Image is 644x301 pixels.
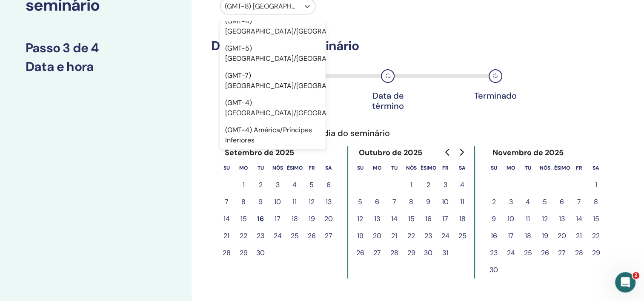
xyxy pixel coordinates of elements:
th: Segunda-feira [235,159,252,176]
button: 1 [403,176,420,193]
button: 27 [369,244,386,261]
button: 1 [235,176,252,193]
button: 20 [320,210,337,227]
button: 9 [420,193,437,210]
button: 18 [519,227,536,244]
button: 31 [437,244,454,261]
th: Sexta-feira [570,159,587,176]
button: 23 [420,227,437,244]
th: Quarta-feira [536,159,553,176]
button: Ir para o mês anterior [441,144,455,161]
div: (GMT-5) [GEOGRAPHIC_DATA]/[GEOGRAPHIC_DATA] [220,40,326,67]
button: 13 [369,210,386,227]
button: 25 [286,227,303,244]
button: 15 [587,210,604,227]
th: Segunda-feira [369,159,386,176]
div: (GMT-7) [GEOGRAPHIC_DATA]/[GEOGRAPHIC_DATA] [220,67,326,94]
button: 26 [352,244,369,261]
button: 11 [454,193,471,210]
div: Novembro de 2025 [485,146,570,159]
button: 16 [485,227,502,244]
button: 10 [269,193,286,210]
button: 14 [386,210,403,227]
button: 5 [352,193,369,210]
button: 7 [218,193,235,210]
th: Segunda-feira [502,159,519,176]
button: 24 [269,227,286,244]
th: Domingo [218,159,235,176]
button: 19 [352,227,369,244]
button: 3 [269,176,286,193]
button: 25 [454,227,471,244]
button: 14 [218,210,235,227]
th: Sexta-feira [437,159,454,176]
button: 8 [403,193,420,210]
button: 6 [320,176,337,193]
button: 11 [519,210,536,227]
div: Data de término [366,91,409,111]
button: 7 [570,193,587,210]
button: 29 [587,244,604,261]
button: 2 [252,176,269,193]
div: (GMT-4) América/Príncipes Inferiores [220,122,326,149]
th: Domingo [485,159,502,176]
h3: Passo 3 de 4 [26,40,166,56]
button: 3 [502,193,519,210]
button: 26 [303,227,320,244]
th: Quinta-feira [553,159,570,176]
button: 28 [386,244,403,261]
button: 30 [485,261,502,278]
button: 6 [369,193,386,210]
button: 29 [403,244,420,261]
button: 27 [553,244,570,261]
button: 28 [218,244,235,261]
button: 30 [420,244,437,261]
th: Terça-feira [519,159,536,176]
button: 12 [303,193,320,210]
th: Quarta-feira [403,159,420,176]
button: 10 [502,210,519,227]
button: 20 [553,227,570,244]
button: 5 [303,176,320,193]
button: 9 [485,210,502,227]
button: 15 [403,210,420,227]
button: 25 [519,244,536,261]
button: 24 [437,227,454,244]
th: Domingo [352,159,369,176]
button: 19 [536,227,553,244]
th: Quinta-feira [286,159,303,176]
button: 22 [403,227,420,244]
button: 19 [303,210,320,227]
button: 27 [320,227,337,244]
th: Quarta-feira [269,159,286,176]
h3: Data e hora do seminário [211,38,546,54]
button: 2 [420,176,437,193]
button: 30 [252,244,269,261]
button: 14 [570,210,587,227]
button: 11 [286,193,303,210]
th: Sábado [454,159,471,176]
button: 12 [536,210,553,227]
div: Terminado [474,91,517,101]
button: 4 [519,193,536,210]
h3: Data e hora [26,59,166,74]
button: 16 [420,210,437,227]
button: 21 [218,227,235,244]
button: 21 [386,227,403,244]
button: 29 [235,244,252,261]
button: 13 [553,210,570,227]
button: 3 [437,176,454,193]
button: 9 [252,193,269,210]
button: 21 [570,227,587,244]
button: 4 [286,176,303,193]
button: 7 [386,193,403,210]
button: 17 [269,210,286,227]
button: Vá para o próximo mês [455,144,468,161]
button: 6 [553,193,570,210]
button: 4 [454,176,471,193]
button: 23 [485,244,502,261]
button: 17 [502,227,519,244]
button: 8 [587,193,604,210]
button: 1 [587,176,604,193]
th: Sexta-feira [303,159,320,176]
